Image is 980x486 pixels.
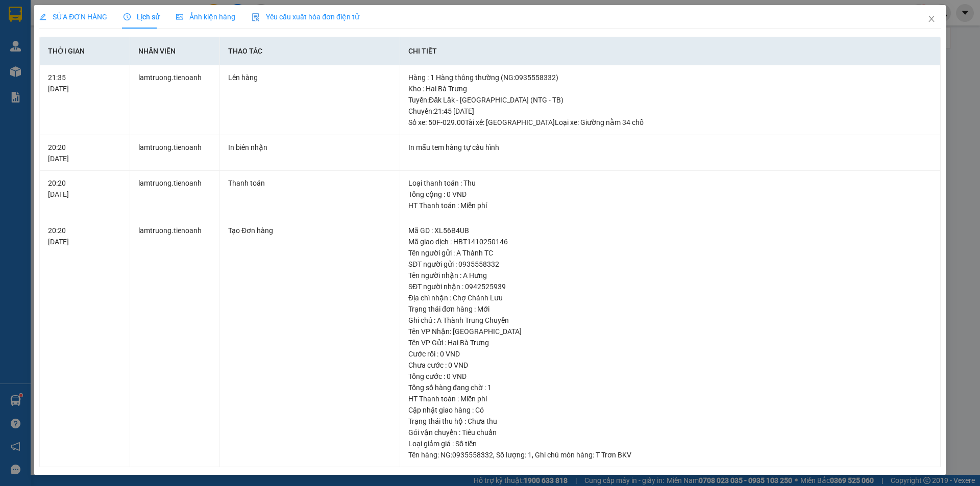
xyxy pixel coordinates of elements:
span: close [927,15,936,23]
div: Tổng số hàng đang chờ : 1 [408,382,932,393]
div: Loại giảm giá : Số tiền [408,438,932,449]
div: Trạng thái thu hộ : Chưa thu [408,416,932,427]
div: HT Thanh toán : Miễn phí [408,393,932,404]
td: lamtruong.tienoanh [130,171,220,218]
div: In mẫu tem hàng tự cấu hình [408,142,932,153]
th: Nhân viên [130,37,220,65]
div: 21:35 [DATE] [48,72,121,94]
div: Cước rồi : 0 VND [408,348,932,360]
th: Thao tác [220,37,400,65]
div: Tên VP Gửi : Hai Bà Trưng [408,337,932,348]
div: SĐT người gửi : 0935558332 [408,259,932,270]
span: edit [39,13,46,20]
span: Lịch sử [124,13,160,21]
div: Chưa cước : 0 VND [408,360,932,371]
div: Mã GD : XL56B4UB [408,225,932,236]
div: 20:20 [DATE] [48,177,121,200]
div: Kho : Hai Bà Trưng [408,83,932,94]
span: Ảnh kiện hàng [176,13,235,21]
div: 20:20 [DATE] [48,225,121,247]
div: Ghi chú : A Thành Trung Chuyển [408,315,932,326]
div: Thanh toán [228,177,391,189]
th: Chi tiết [400,37,941,65]
th: Thời gian [40,37,130,65]
div: Trạng thái đơn hàng : Mới [408,303,932,315]
td: lamtruong.tienoanh [130,218,220,468]
td: lamtruong.tienoanh [130,65,220,135]
div: HT Thanh toán : Miễn phí [408,200,932,211]
img: icon [252,13,260,21]
div: Tên hàng: , Số lượng: , Ghi chú món hàng: [408,449,932,461]
span: clock-circle [124,13,131,20]
div: Tuyến : Đăk Lăk - [GEOGRAPHIC_DATA] (NTG - TB) Chuyến: 21:45 [DATE] Số xe: 50F-029.00 Tài xế: [GE... [408,94,932,128]
div: In biên nhận [228,142,391,153]
div: Tạo Đơn hàng [228,225,391,236]
div: Địa chỉ nhận : Chợ Chánh Lưu [408,292,932,303]
div: SĐT người nhận : 0942525939 [408,281,932,292]
div: Tổng cước : 0 VND [408,371,932,382]
div: Tên người gửi : A Thành TC [408,247,932,259]
div: Cập nhật giao hàng : Có [408,404,932,416]
div: Lên hàng [228,72,391,83]
span: SỬA ĐƠN HÀNG [39,13,107,21]
td: lamtruong.tienoanh [130,135,220,171]
div: Tên người nhận : A Hưng [408,270,932,281]
div: Tên VP Nhận: [GEOGRAPHIC_DATA] [408,326,932,337]
div: Gói vận chuyển : Tiêu chuẩn [408,427,932,438]
div: Hàng : 1 Hàng thông thường (NG:0935558332) [408,72,932,83]
button: Close [917,5,946,34]
div: 20:20 [DATE] [48,142,121,164]
span: NG:0935558332 [440,451,493,459]
div: Loại thanh toán : Thu [408,177,932,189]
div: Tổng cộng : 0 VND [408,189,932,200]
span: T Trơn BKV [596,451,631,459]
span: Yêu cầu xuất hóa đơn điện tử [252,13,359,21]
div: Mã giao dịch : HBT1410250146 [408,236,932,247]
span: 1 [528,451,532,459]
span: picture [176,13,183,20]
